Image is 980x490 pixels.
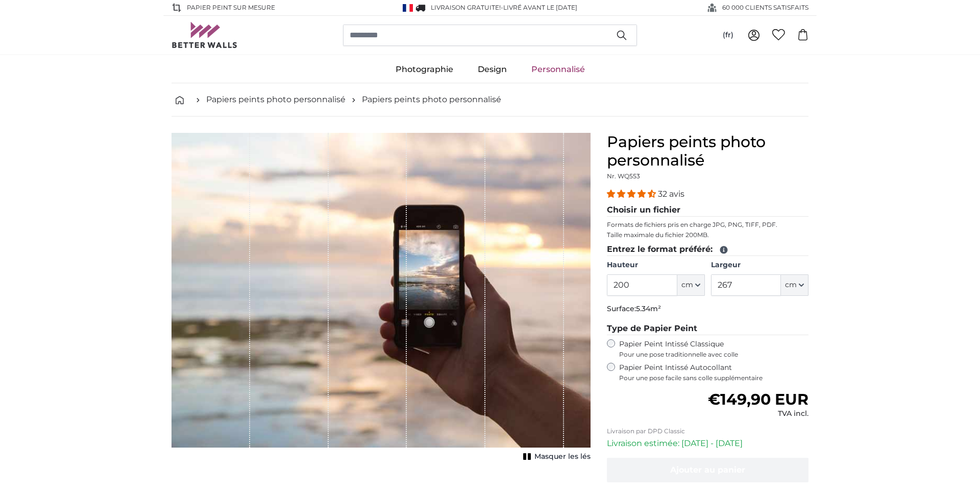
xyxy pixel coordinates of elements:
[670,465,745,475] span: Ajouter au panier
[171,133,591,464] div: 1 of 1
[619,339,808,359] label: Papier Peint Intissé Classique
[607,172,640,180] span: Nr. WQ553
[785,280,797,290] span: cm
[362,94,501,106] a: Papiers peints photo personnalisé
[607,204,808,217] legend: Choisir un fichier
[171,22,238,48] img: Betterwalls
[681,280,693,290] span: cm
[619,351,808,359] span: Pour une pose traditionnelle avec colle
[607,322,808,335] legend: Type de Papier Peint
[607,189,658,199] span: 4.31 stars
[708,390,808,409] span: €149,90 EUR
[383,56,465,83] a: Photographie
[607,260,704,270] label: Hauteur
[187,3,275,12] span: Papier peint sur mesure
[534,452,591,462] span: Masquer les lés
[607,437,808,450] p: Livraison estimée: [DATE] - [DATE]
[503,4,577,11] span: Livré avant le [DATE]
[607,231,808,239] p: Taille maximale du fichier 200MB.
[607,133,808,170] h1: Papiers peints photo personnalisé
[658,189,684,199] span: 32 avis
[520,450,591,464] button: Masquer les lés
[607,458,808,482] button: Ajouter au panier
[607,243,808,256] legend: Entrez le format préféré:
[715,26,742,44] button: (fr)
[607,304,808,314] p: Surface:
[519,56,597,83] a: Personnalisé
[781,274,808,296] button: cm
[619,374,808,382] span: Pour une pose facile sans colle supplémentaire
[403,4,413,12] img: France
[722,3,808,12] span: 60 000 CLIENTS SATISFAITS
[206,94,346,106] a: Papiers peints photo personnalisé
[619,363,808,382] label: Papier Peint Intissé Autocollant
[677,274,705,296] button: cm
[171,83,808,116] nav: breadcrumbs
[711,260,808,270] label: Largeur
[501,4,577,11] span: -
[636,304,661,313] span: 5.34m²
[607,427,808,435] p: Livraison par DPD Classic
[607,221,808,229] p: Formats de fichiers pris en charge JPG, PNG, TIFF, PDF.
[708,409,808,419] div: TVA incl.
[431,4,501,11] span: Livraison GRATUITE!
[465,56,519,83] a: Design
